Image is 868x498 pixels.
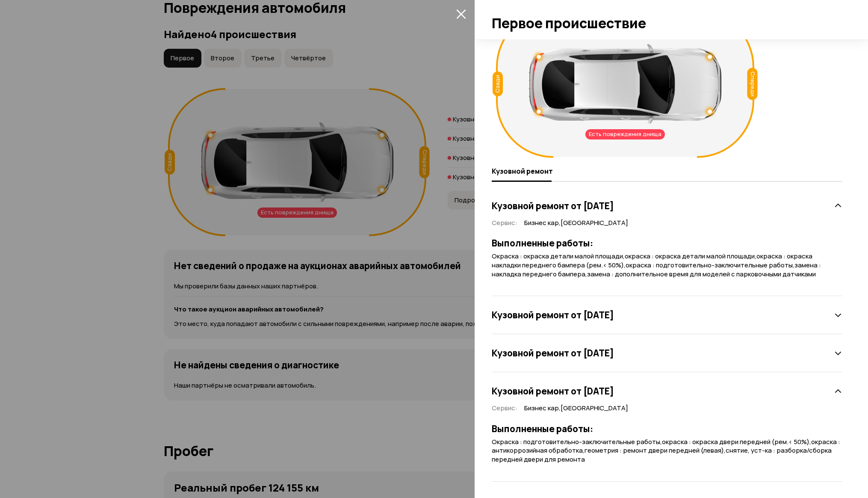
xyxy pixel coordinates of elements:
button: закрыть [454,7,468,21]
div: Есть повреждения днища [585,129,665,139]
h3: Кузовной ремонт от [DATE] [492,200,614,211]
h3: Кузовной ремонт от [DATE] [492,385,614,397]
span: Кузовной ремонт [492,167,553,175]
span: Бизнес кар , [GEOGRAPHIC_DATA] [524,219,628,228]
span: Бизнес кар , [GEOGRAPHIC_DATA] [524,404,628,413]
span: Окраска : окраска детали малой площади,окраска : окраска детали малой площади,окраска : окраска н... [492,252,821,278]
h3: Кузовной ремонт от [DATE] [492,309,614,320]
div: Спереди [747,68,758,100]
h3: Выполненные работы: [492,423,842,434]
span: Сервис : [492,218,517,227]
span: Сервис : [492,403,517,412]
h3: Выполненные работы: [492,237,842,249]
div: Сзади [493,71,503,96]
span: Окраска : подготовительно-заключительные работы,окраска : окраска двери передней (рем.< 50%),окра... [492,437,840,464]
h3: Кузовной ремонт от [DATE] [492,347,614,359]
